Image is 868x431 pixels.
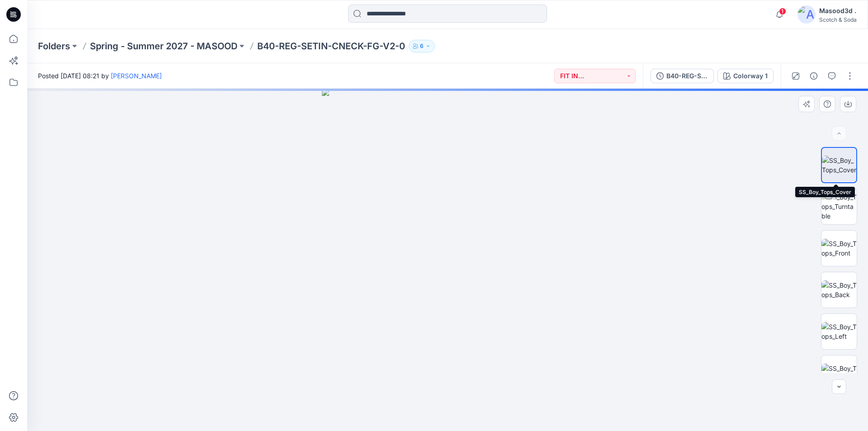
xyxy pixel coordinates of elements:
[322,89,573,431] img: eyJhbGciOiJIUzI1NiIsImtpZCI6IjAiLCJzbHQiOiJzZXMiLCJ0eXAiOiJKV1QifQ.eyJkYXRhIjp7InR5cGUiOiJzdG9yYW...
[821,280,857,299] img: SS_Boy_Tops_Back
[666,71,708,81] div: B40-REG-SETIN-CNECK-FG-V2-0
[819,5,857,16] div: Masood3d .
[821,192,857,221] img: SS_Boy_Tops_Turntable
[38,71,162,81] span: Posted [DATE] 08:21 by
[821,322,857,341] img: SS_Boy_Tops_Left
[821,364,857,383] img: SS_Boy_Tops_Right
[779,8,786,15] span: 1
[420,41,424,51] p: 6
[819,16,857,23] div: Scotch & Soda
[797,5,816,24] img: avatar
[409,40,435,52] button: 6
[111,72,162,80] a: [PERSON_NAME]
[257,40,405,52] p: B40-REG-SETIN-CNECK-FG-V2-0
[821,239,857,258] img: SS_Boy_Tops_Front
[807,69,821,83] button: Details
[90,40,237,52] a: Spring - Summer 2027 - MASOOD
[38,40,70,52] a: Folders
[822,156,856,175] img: SS_Boy_Tops_Cover
[651,69,714,83] button: B40-REG-SETIN-CNECK-FG-V2-0
[733,71,768,81] div: Colorway 1
[717,69,774,83] button: Colorway 1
